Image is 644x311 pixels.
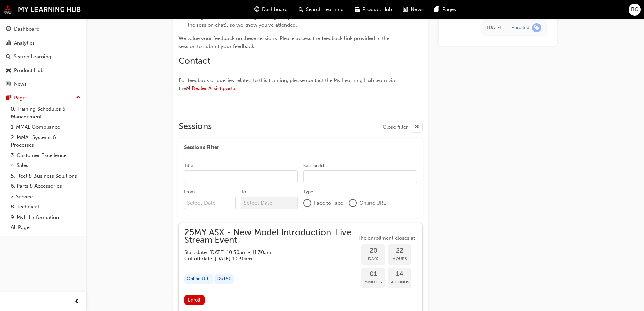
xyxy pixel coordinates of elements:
[14,25,40,33] div: Dashboard
[237,85,238,91] span: .
[3,78,84,90] a: News
[14,67,44,74] div: Product Hub
[487,24,501,32] div: Wed Oct 01 2025 10:58:38 GMT+1000 (Australian Eastern Standard Time)
[184,229,417,308] button: 25MY ASX - New Model Introduction: Live Stream EventStart date: [DATE] 10:30am - 11:30am Cut off ...
[184,197,236,209] input: From
[361,247,385,255] span: 20
[3,5,81,14] img: mmal
[8,202,84,212] a: 8. Technical
[8,122,84,132] a: 1. MMAL Compliance
[214,274,234,284] div: 18 / 150
[388,247,411,255] span: 22
[434,5,439,14] span: pages-icon
[361,278,385,286] span: Minutes
[398,3,429,17] a: news-iconNews
[6,95,11,101] span: pages-icon
[314,199,343,207] span: Face to Face
[403,5,408,14] span: news-icon
[184,256,345,262] h5: Cut off date: [DATE] 10:30am
[388,278,411,286] span: Seconds
[184,229,356,244] span: 25MY ASX - New Model Introduction: Live Stream Event
[8,132,84,150] a: 2. MMAL Systems & Processes
[6,54,11,60] span: search-icon
[241,197,298,209] input: To
[6,40,11,46] span: chart-icon
[74,297,79,306] span: prev-icon
[241,188,246,195] div: To
[303,162,324,169] div: Session Id
[14,39,35,47] div: Analytics
[511,25,529,31] div: Enrolled
[442,6,456,14] span: Pages
[8,222,84,233] a: All Pages
[8,160,84,171] a: 4. Sales
[429,3,461,17] a: pages-iconPages
[262,6,288,14] span: Dashboard
[383,121,423,133] button: Close filter
[383,123,408,131] span: Close filter
[8,212,84,223] a: 9. MyLH Information
[184,188,195,195] div: From
[414,123,419,131] span: cross-icon
[6,68,11,74] span: car-icon
[359,199,386,207] span: Online URL
[8,181,84,192] a: 6. Parts & Accessories
[8,171,84,181] a: 5. Fleet & Business Solutions
[361,255,385,263] span: Days
[629,4,641,16] button: BC
[184,249,345,256] h5: Start date: [DATE] 10:30am - 11:30am
[76,93,81,102] span: up-icon
[6,26,11,32] span: guage-icon
[631,6,638,14] span: BC
[356,234,417,242] span: The enrollment closes at
[186,85,237,91] a: MiDealer Assist portal
[293,3,349,17] a: search-iconSearch Learning
[299,5,303,14] span: search-icon
[355,5,360,14] span: car-icon
[178,55,210,66] span: Contact
[3,92,84,104] button: Pages
[8,150,84,161] a: 3. Customer Excellence
[184,295,205,305] button: Enroll
[188,14,393,28] span: During the session, don't forget to register your attendance via the link provided (not in the se...
[178,35,391,49] span: We value your feedback on these sessions. Please access the feedback link provided in the session...
[178,121,212,133] h2: Sessions
[249,3,293,17] a: guage-iconDashboard
[362,6,392,14] span: Product Hub
[188,297,200,303] span: Enroll
[14,80,27,88] div: News
[532,23,541,32] span: learningRecordVerb_ENROLL-icon
[303,188,313,195] div: Type
[6,81,11,87] span: news-icon
[184,274,213,284] div: Online URL
[3,50,84,63] a: Search Learning
[254,5,259,14] span: guage-icon
[184,162,193,169] div: Title
[178,77,397,91] span: For feedback or queries related to this training, please contact the My Learning Hub team via the
[184,143,219,151] span: Sessions Filter
[14,94,28,102] div: Pages
[3,22,84,92] button: DashboardAnalyticsSearch LearningProduct HubNews
[3,23,84,36] a: Dashboard
[303,170,417,183] input: Session Id
[8,192,84,202] a: 7. Service
[306,6,344,14] span: Search Learning
[8,104,84,122] a: 0. Training Schedules & Management
[411,6,424,14] span: News
[361,270,385,278] span: 01
[388,270,411,278] span: 14
[14,53,51,61] div: Search Learning
[3,64,84,77] a: Product Hub
[184,170,298,183] input: Title
[349,3,398,17] a: car-iconProduct Hub
[388,255,411,263] span: Hours
[3,37,84,49] a: Analytics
